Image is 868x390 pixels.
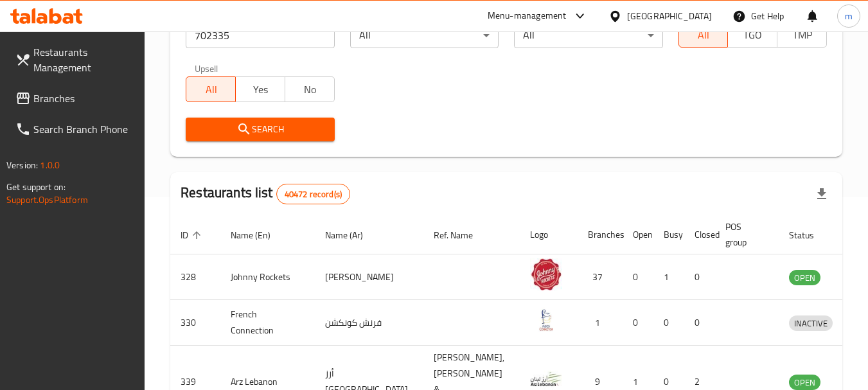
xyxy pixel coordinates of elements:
div: INACTIVE [789,315,833,331]
th: Logo [520,215,578,254]
td: French Connection [220,300,315,346]
td: 0 [684,300,715,346]
td: 330 [170,300,220,346]
span: Status [789,227,831,243]
td: [PERSON_NAME] [315,254,423,300]
a: Search Branch Phone [5,114,145,145]
span: All [191,80,231,99]
th: Branches [578,215,623,254]
span: Name (Ar) [325,227,380,243]
div: All [514,22,662,48]
button: Yes [235,76,285,102]
td: 1 [578,300,623,346]
span: No [290,80,330,99]
span: All [684,26,723,44]
div: Total records count [276,184,350,204]
div: All [350,22,499,48]
div: Menu-management [488,8,567,24]
button: All [678,22,729,48]
td: 0 [623,300,653,346]
td: 0 [684,254,715,300]
td: 0 [623,254,653,300]
th: Busy [653,215,684,254]
button: All [186,76,236,102]
td: 0 [653,300,684,346]
span: Name (En) [231,227,287,243]
button: TGO [727,22,777,48]
span: Restaurants Management [33,44,135,75]
img: Johnny Rockets [530,258,562,290]
span: ID [181,227,205,243]
th: Open [623,215,653,254]
a: Restaurants Management [5,37,145,83]
span: TMP [783,26,822,44]
span: Yes [241,80,280,99]
img: French Connection [530,304,562,336]
th: Closed [684,215,715,254]
span: Version: [6,157,38,173]
span: Ref. Name [434,227,490,243]
span: 40472 record(s) [277,188,350,200]
span: 1.0.0 [40,157,60,173]
a: Support.OpsPlatform [6,191,88,208]
span: m [845,9,853,23]
label: Upsell [195,64,218,73]
input: Search for restaurant name or ID.. [186,22,334,48]
div: Export file [806,179,837,209]
span: Get support on: [6,179,66,195]
span: INACTIVE [789,316,833,331]
div: [GEOGRAPHIC_DATA] [627,9,712,23]
span: Search [196,121,324,137]
span: OPEN [789,270,820,285]
span: POS group [725,219,763,250]
span: Branches [33,91,135,106]
span: Search Branch Phone [33,121,135,137]
button: TMP [777,22,827,48]
span: TGO [733,26,772,44]
td: فرنش كونكشن [315,300,423,346]
td: Johnny Rockets [220,254,315,300]
td: 37 [578,254,623,300]
td: 1 [653,254,684,300]
button: Search [186,118,334,141]
td: 328 [170,254,220,300]
h2: Restaurants list [181,183,350,204]
button: No [285,76,335,102]
span: OPEN [789,375,820,390]
a: Branches [5,83,145,114]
